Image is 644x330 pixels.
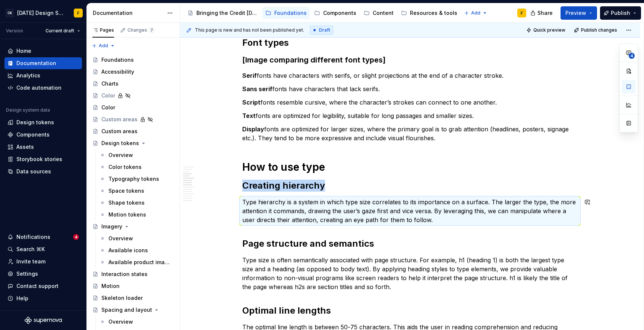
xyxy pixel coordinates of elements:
[89,221,177,233] a: Imagery
[89,41,117,51] button: Add
[97,244,177,256] a: Available icons
[537,9,553,17] span: Share
[101,282,120,290] div: Motion
[89,102,177,113] a: Color
[89,137,177,149] a: Design tokens
[97,185,177,197] a: Space tokens
[373,9,394,17] div: Content
[319,27,330,33] span: Draft
[16,84,61,92] div: Code automation
[77,10,79,16] div: F
[4,166,82,177] a: Data sources
[108,175,159,183] div: Typography tokens
[600,6,641,20] button: Publish
[89,292,177,304] a: Skeleton loader
[242,305,578,317] h2: Optimal line lengths
[16,282,59,290] div: Contact support
[242,37,578,49] h2: Font types
[89,78,177,90] a: Charts
[410,9,457,17] div: Resources & tools
[89,66,177,78] a: Accessibility
[108,151,133,159] div: Overview
[108,247,148,254] div: Available icons
[274,9,307,17] div: Foundations
[242,180,578,192] h2: Creating hierarchy
[89,54,177,66] a: Foundations
[89,125,177,137] a: Custom areas
[127,27,155,33] div: Changes
[101,294,143,302] div: Skeleton loader
[97,173,177,185] a: Typography tokens
[89,280,177,292] a: Motion
[6,28,23,34] div: Version
[101,104,115,111] div: Color
[242,160,578,174] h1: How to use type
[101,56,134,64] div: Foundations
[4,280,82,292] button: Contact support
[16,143,34,151] div: Assets
[4,231,82,243] button: Notifications4
[97,149,177,161] a: Overview
[398,7,460,19] a: Resources & tools
[4,153,82,165] a: Storybook stories
[184,6,460,20] div: Page tree
[196,9,258,17] div: Bringing the Credit [DATE] brand to life across products
[184,7,261,19] a: Bringing the Credit [DATE] brand to life across products
[92,27,114,33] div: Pages
[572,25,621,35] button: Publish changes
[561,6,597,20] button: Preview
[323,9,356,17] div: Components
[101,223,122,230] div: Imagery
[149,27,155,33] span: 7
[242,125,578,142] p: fonts are optimized for larger sizes, where the primary goal is to grab attention (headlines, pos...
[565,9,586,17] span: Preview
[17,9,65,17] div: [DATE] Design System
[4,129,82,141] a: Components
[242,125,264,133] strong: Display
[25,317,62,324] svg: Supernova Logo
[311,7,359,19] a: Components
[242,72,257,79] strong: Serif
[101,92,115,99] div: Color
[16,270,38,278] div: Settings
[108,259,170,266] div: Available product imagery
[242,112,256,119] strong: Text
[97,209,177,221] a: Motion tokens
[42,26,83,36] button: Current draft
[73,234,79,240] span: 4
[4,82,82,94] a: Code automation
[97,316,177,328] a: Overview
[108,235,133,242] div: Overview
[262,7,310,19] a: Foundations
[5,9,14,17] div: CK
[16,156,62,163] div: Storybook stories
[108,199,145,206] div: Shape tokens
[16,168,51,175] div: Data sources
[1,5,85,21] button: CK[DATE] Design SystemF
[533,27,565,33] span: Quick preview
[16,295,28,302] div: Help
[16,233,50,241] div: Notifications
[4,243,82,255] button: Search ⌘K
[89,268,177,280] a: Interaction states
[16,246,45,253] div: Search ⌘K
[242,85,272,93] strong: Sans serif
[101,68,134,76] div: Accessibility
[242,55,578,65] h3: [Image comparing different font types]
[101,270,148,278] div: Interaction states
[101,80,119,87] div: Charts
[4,116,82,128] a: Design tokens
[521,10,523,16] div: F
[89,304,177,316] a: Spacing and layout
[89,113,177,125] a: Custom areas
[242,111,578,120] p: fonts are optimized for legibility, suitable for long passages and smaller sizes.
[581,27,617,33] span: Publish changes
[242,256,578,291] p: Type size is often semantically associated with page structure. For example, h1 (heading 1) is bo...
[4,70,82,81] a: Analytics
[97,256,177,268] a: Available product imagery
[108,211,146,218] div: Motion tokens
[101,128,138,135] div: Custom areas
[108,187,144,195] div: Space tokens
[242,238,578,250] h2: Page structure and semantics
